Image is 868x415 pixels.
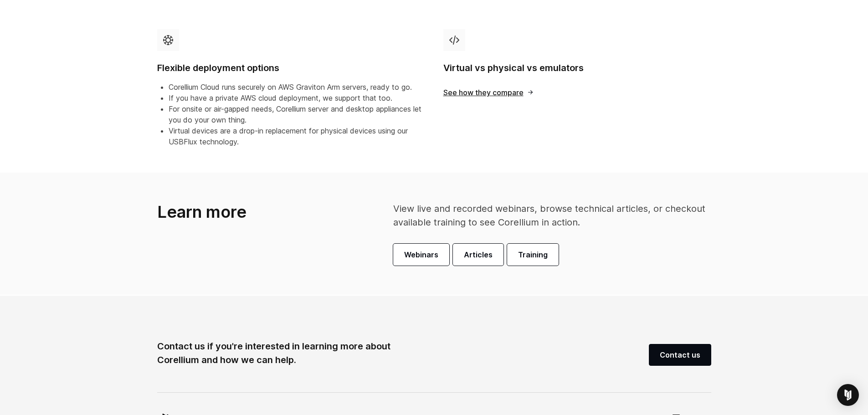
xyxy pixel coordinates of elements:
span: Webinars [404,249,438,260]
a: Articles [453,244,503,266]
span: Articles [464,249,493,260]
h4: Virtual vs physical vs emulators [443,62,711,74]
a: Webinars [393,244,449,266]
span: Training [518,249,548,260]
div: Open Intercom Messenger [837,384,859,406]
span: See how they compare [443,89,534,96]
a: Contact us [649,344,711,366]
li: Virtual devices are a drop-in replacement for physical devices using our USBFlux technology. [169,125,425,147]
a: Virtual vs physical vs emulators See how they compare [434,22,720,162]
li: For onsite or air-gapped needs, Corellium server and desktop appliances let you do your own thing. [169,103,425,125]
li: If you have a private AWS cloud deployment, we support that too. [169,92,425,103]
h3: Learn more [157,202,343,222]
li: Corellium Cloud runs securely on AWS Graviton Arm servers, ready to go. [169,82,425,92]
h4: Flexible deployment options [157,62,425,74]
div: Contact us if you're interested in learning more about Corellium and how we can help. [157,339,390,367]
a: Training [507,244,559,266]
span: View live and recorded webinars, browse technical articles, or checkout available training to see... [393,203,705,228]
